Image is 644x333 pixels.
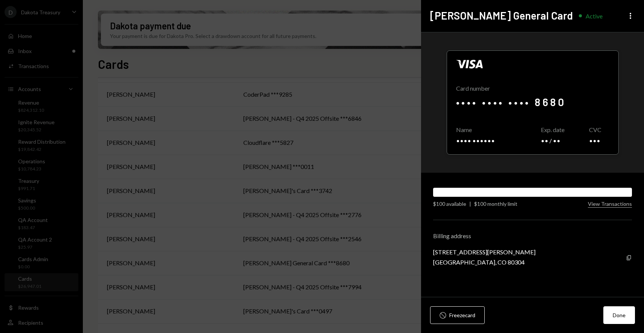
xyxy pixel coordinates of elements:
button: View Transactions [588,201,632,208]
div: Billing address [433,232,632,239]
div: Active [586,12,603,20]
div: [GEOGRAPHIC_DATA], CO 80304 [433,258,536,266]
div: Freeze card [449,311,475,319]
div: | [469,200,471,208]
div: [STREET_ADDRESS][PERSON_NAME] [433,248,536,255]
h2: [PERSON_NAME] General Card [430,8,573,23]
div: Click to reveal [447,50,619,155]
button: Done [603,306,635,324]
div: $100 available [433,200,466,208]
div: $100 monthly limit [474,200,517,208]
button: Freezecard [430,306,485,324]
